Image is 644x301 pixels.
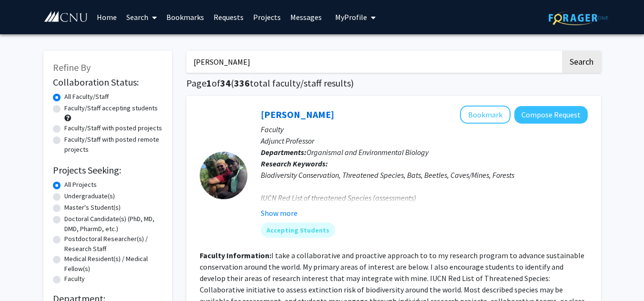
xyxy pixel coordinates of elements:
[261,135,588,146] p: Adjunct Professor
[261,159,328,168] b: Research Keywords:
[209,0,248,34] a: Requests
[261,108,334,120] a: [PERSON_NAME]
[64,135,163,155] label: Faculty/Staff with posted remote projects
[186,51,561,73] input: Search Keywords
[261,169,588,249] div: Biodiversity Conservation, Threatened Species, Bats, Beetles, Caves/Mines, Forests IUCN Red List ...
[53,165,163,176] h2: Projects Seeking:
[64,92,109,102] label: All Faculty/Staff
[64,123,162,133] label: Faculty/Staff with posted projects
[307,147,429,157] span: Organismal and Environmental Biology
[64,103,158,113] label: Faculty/Staff accepting students
[92,0,122,34] a: Home
[248,0,286,34] a: Projects
[261,223,335,238] mat-chip: Accepting Students
[64,234,163,254] label: Postdoctoral Researcher(s) / Research Staff
[53,61,91,73] span: Refine By
[7,258,41,294] iframe: Chat
[261,124,588,135] p: Faculty
[514,106,588,124] button: Compose Request to Dave Waldien
[64,274,85,284] label: Faculty
[64,203,121,213] label: Master's Student(s)
[122,0,162,34] a: Search
[162,0,209,34] a: Bookmarks
[186,78,601,89] h1: Page of ( total faculty/staff results)
[261,207,297,219] button: Show more
[549,10,608,25] img: ForagerOne Logo
[64,254,163,274] label: Medical Resident(s) / Medical Fellow(s)
[286,0,327,34] a: Messages
[200,251,271,260] b: Faculty Information:
[64,214,163,234] label: Doctoral Candidate(s) (PhD, MD, DMD, PharmD, etc.)
[335,12,367,22] span: My Profile
[234,77,250,89] span: 336
[206,77,212,89] span: 1
[64,180,97,190] label: All Projects
[53,77,163,88] h2: Collaboration Status:
[562,51,601,73] button: Search
[220,77,231,89] span: 34
[261,147,307,157] b: Departments:
[64,191,115,201] label: Undergraduate(s)
[43,11,89,23] img: Christopher Newport University Logo
[460,106,511,124] button: Add Dave Waldien to Bookmarks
